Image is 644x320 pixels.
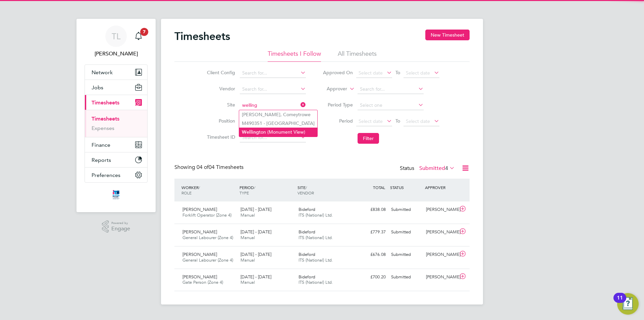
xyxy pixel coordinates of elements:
[85,110,147,137] div: Timesheets
[268,50,321,62] li: Timesheets I Follow
[423,181,458,193] div: APPROVER
[406,70,430,76] span: Select date
[239,128,317,137] li: ton (Monument View)
[205,102,235,108] label: Site
[354,249,388,260] div: £676.08
[197,164,244,171] span: 04 Timesheets
[388,181,423,193] div: STATUS
[205,86,235,92] label: Vendor
[299,212,333,218] span: ITS (National) Ltd.
[182,279,223,285] span: Gate Person (Zone 4)
[323,70,353,76] label: Approved On
[240,274,271,280] span: [DATE] - [DATE]
[323,118,353,124] label: Period
[85,26,148,58] a: TL[PERSON_NAME]
[406,118,430,124] span: Select date
[354,204,388,215] div: £838.08
[181,190,192,195] span: ROLE
[174,164,245,171] div: Showing
[92,142,110,148] span: Finance
[393,117,402,125] span: To
[205,118,235,124] label: Position
[617,298,623,307] div: 11
[92,69,113,76] span: Network
[240,133,306,142] input: Search for...
[240,235,255,240] span: Manual
[617,293,639,315] button: Open Resource Center, 11 new notifications
[388,227,423,238] div: Submitted
[182,212,231,218] span: Forklift Operator (Zone 4)
[182,257,233,263] span: General Labourer (Zone 4)
[205,70,235,76] label: Client Config
[240,212,255,218] span: Manual
[423,227,458,238] div: [PERSON_NAME]
[299,207,315,212] span: Bideford
[419,165,455,172] label: Submitted
[400,164,456,173] div: Status
[298,190,314,195] span: VENDOR
[92,116,119,122] a: Timesheets
[182,252,217,257] span: [PERSON_NAME]
[85,65,147,80] button: Network
[92,125,114,131] a: Expenses
[299,235,333,240] span: ITS (National) Ltd.
[111,226,130,232] span: Engage
[85,168,147,182] button: Preferences
[338,50,377,62] li: All Timesheets
[299,229,315,235] span: Bideford
[238,181,296,199] div: PERIOD
[92,157,111,163] span: Reports
[299,257,333,263] span: ITS (National) Ltd.
[299,252,315,257] span: Bideford
[85,80,147,95] button: Jobs
[92,84,103,91] span: Jobs
[306,185,307,190] span: /
[199,185,200,190] span: /
[174,30,230,43] h2: Timesheets
[359,70,383,76] span: Select date
[102,220,130,233] a: Powered byEngage
[132,26,145,47] a: 7
[354,227,388,238] div: £779.37
[388,272,423,283] div: Submitted
[254,185,255,190] span: /
[388,204,423,215] div: Submitted
[92,99,119,106] span: Timesheets
[240,101,306,110] input: Search for...
[240,68,306,78] input: Search for...
[240,207,271,212] span: [DATE] - [DATE]
[205,134,235,140] label: Timesheet ID
[240,279,255,285] span: Manual
[358,85,424,94] input: Search for...
[354,272,388,283] div: £700.20
[197,164,209,171] span: 04 of
[296,181,354,199] div: SITE
[85,152,147,167] button: Reports
[393,68,402,77] span: To
[182,207,217,212] span: [PERSON_NAME]
[240,257,255,263] span: Manual
[317,86,347,92] label: Approver
[425,30,470,40] button: New Timesheet
[299,279,333,285] span: ITS (National) Ltd.
[112,32,120,41] span: TL
[76,19,156,212] nav: Main navigation
[239,190,249,195] span: TYPE
[373,185,385,190] span: TOTAL
[358,133,379,144] button: Filter
[240,252,271,257] span: [DATE] - [DATE]
[242,129,259,135] b: Welling
[239,119,317,128] li: M490351 - [GEOGRAPHIC_DATA]
[423,249,458,260] div: [PERSON_NAME]
[445,165,448,172] span: 4
[359,118,383,124] span: Select date
[182,235,233,240] span: General Labourer (Zone 4)
[239,110,317,119] li: [PERSON_NAME], Comeytrowe
[388,249,423,260] div: Submitted
[182,274,217,280] span: [PERSON_NAME]
[423,272,458,283] div: [PERSON_NAME]
[140,28,148,36] span: 7
[180,181,238,199] div: WORKER
[358,101,424,110] input: Select one
[85,137,147,152] button: Finance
